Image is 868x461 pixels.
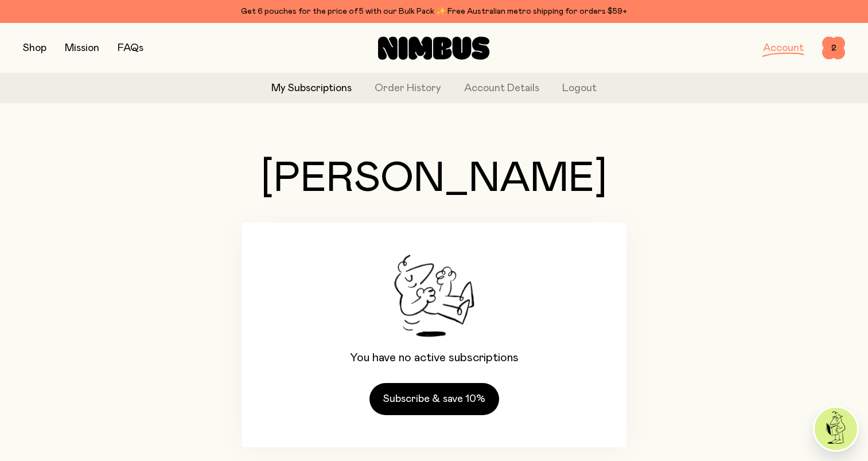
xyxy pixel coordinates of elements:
[375,81,441,96] a: Order History
[815,408,857,450] img: agent
[271,81,352,96] a: My Subscriptions
[822,37,845,60] button: 2
[464,81,539,96] a: Account Details
[118,43,143,53] a: FAQs
[763,43,804,53] a: Account
[65,43,99,53] a: Mission
[242,158,626,200] h1: [PERSON_NAME]
[562,81,597,96] button: Logout
[369,383,499,415] a: Subscribe & save 10%
[350,351,519,365] p: You have no active subscriptions
[23,5,845,18] div: Get 6 pouches for the price of 5 with our Bulk Pack ✨ Free Australian metro shipping for orders $59+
